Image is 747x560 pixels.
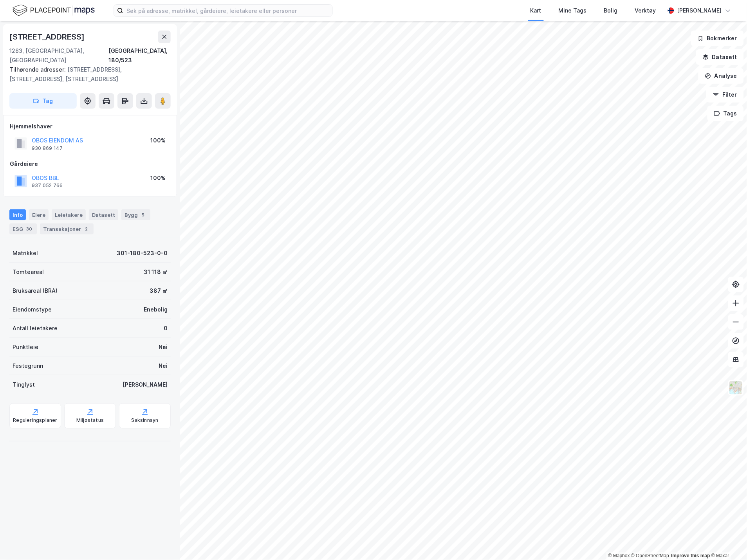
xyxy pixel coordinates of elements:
div: Matrikkel [13,248,38,258]
img: Z [729,380,743,395]
button: Tag [9,93,77,109]
a: Improve this map [671,553,710,559]
div: [PERSON_NAME] [123,380,168,389]
div: Reguleringsplaner [13,418,57,424]
button: Bokmerker [691,31,744,46]
div: Datasett [89,209,118,220]
input: Søk på adresse, matrikkel, gårdeiere, leietakere eller personer [123,5,332,16]
div: Bolig [604,6,618,15]
button: Filter [706,87,744,103]
div: 2 [83,225,90,233]
div: Eiendomstype [13,305,52,314]
iframe: Chat Widget [708,522,747,560]
a: OpenStreetMap [632,553,669,559]
div: Tomteareal [13,267,44,277]
a: Mapbox [608,553,630,559]
div: Saksinnsyn [132,418,159,424]
div: 31 118 ㎡ [144,267,168,277]
div: Miljøstatus [76,418,104,424]
div: 937 052 766 [32,182,63,189]
div: 0 [164,324,168,333]
div: Leietakere [52,209,86,220]
div: Mine Tags [559,6,587,15]
div: 1283, [GEOGRAPHIC_DATA], [GEOGRAPHIC_DATA] [9,46,108,65]
div: 30 [25,225,34,233]
div: Gårdeiere [10,159,170,169]
div: Antall leietakere [13,324,58,333]
div: Hjemmelshaver [10,122,170,131]
div: 930 869 147 [32,145,63,151]
div: ESG [9,223,37,234]
button: Analyse [698,68,744,84]
div: 100% [150,173,166,183]
div: 100% [150,136,166,145]
img: logo.f888ab2527a4732fd821a326f86c7f29.svg [13,4,95,17]
div: 387 ㎡ [150,286,168,295]
span: Tilhørende adresser: [9,66,67,73]
div: Verktøy [635,6,656,15]
div: Nei [159,361,168,371]
div: Kontrollprogram for chat [708,522,747,560]
div: [STREET_ADDRESS] [9,31,86,43]
div: [GEOGRAPHIC_DATA], 180/523 [108,46,171,65]
div: 5 [139,211,147,219]
button: Tags [707,106,744,121]
div: Eiere [29,209,49,220]
div: Punktleie [13,342,38,352]
div: Info [9,209,26,220]
div: Festegrunn [13,361,43,371]
div: Bygg [121,209,150,220]
div: Transaksjoner [40,223,94,234]
div: Enebolig [144,305,168,314]
div: Tinglyst [13,380,35,389]
div: [PERSON_NAME] [677,6,722,15]
div: Nei [159,342,168,352]
button: Datasett [696,49,744,65]
div: [STREET_ADDRESS], [STREET_ADDRESS], [STREET_ADDRESS] [9,65,164,84]
div: Kart [530,6,541,15]
div: Bruksareal (BRA) [13,286,58,295]
div: 301-180-523-0-0 [117,248,168,258]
